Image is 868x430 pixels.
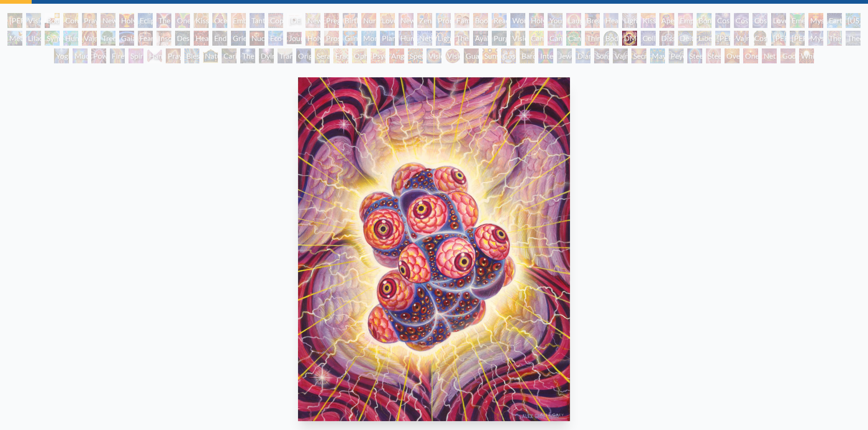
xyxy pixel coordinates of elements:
[641,13,656,28] div: Kiss of the [MEDICAL_DATA]
[566,31,581,46] div: Cannabacchus
[399,13,414,28] div: New Family
[631,48,646,63] div: Secret Writing Being
[156,31,171,46] div: Insomnia
[147,48,162,63] div: Hands that See
[417,31,432,46] div: Networks
[492,13,507,28] div: Reading
[566,13,581,28] div: Laughing Man
[259,48,274,63] div: Dying
[389,48,404,63] div: Angel Skin
[585,13,600,28] div: Breathing
[538,48,553,63] div: Interbeing
[613,48,628,63] div: Vajra Being
[622,13,637,28] div: Lightweaver
[520,48,535,63] div: Bardo Being
[138,13,153,28] div: Eclipse
[771,13,786,28] div: Love is a Cosmic Force
[678,31,693,46] div: Deities & Demons Drinking from the Milky Pool
[753,13,767,28] div: Cosmic Lovers
[298,77,570,421] img: DMT---The-Spirit-Molecule-2000-Alex-Grey-watermarked.jpg
[26,13,41,28] div: Visionary Origin of Language
[361,13,376,28] div: Nursing
[119,13,134,28] div: Holy Grail
[380,31,395,46] div: Planetary Prayers
[194,13,209,28] div: Kissing
[473,31,488,46] div: Ayahuasca Visitation
[73,48,88,63] div: Mudra
[212,13,227,28] div: Ocean of Love Bliss
[753,31,767,46] div: Cosmic [DEMOGRAPHIC_DATA]
[7,31,22,46] div: Metamorphosis
[734,13,749,28] div: Cosmic Artist
[436,13,451,28] div: Promise
[529,13,544,28] div: Holy Family
[268,13,283,28] div: Copulating
[510,31,525,46] div: Vision Tree
[250,31,264,46] div: Nuclear Crucifixion
[510,13,525,28] div: Wonder
[780,48,795,63] div: Godself
[175,31,190,46] div: Despair
[827,31,842,46] div: The Seer
[175,13,190,28] div: One Taste
[548,13,563,28] div: Young & Old
[287,13,302,28] div: [DEMOGRAPHIC_DATA] Embryo
[7,13,22,28] div: [PERSON_NAME] & Eve
[827,13,842,28] div: Earth Energies
[790,31,805,46] div: [PERSON_NAME]
[63,13,78,28] div: Contemplation
[650,48,665,63] div: Mayan Being
[45,31,60,46] div: Symbiosis: Gall Wasp & Oak Tree
[808,13,823,28] div: Mysteriosa 2
[725,48,739,63] div: Oversoul
[762,48,777,63] div: Net of Being
[45,13,60,28] div: Body, Mind, Spirit
[408,48,423,63] div: Spectral Lotus
[846,31,861,46] div: Theologue
[492,31,507,46] div: Purging
[268,31,283,46] div: Eco-Atlas
[790,13,805,28] div: Emerald Grail
[324,13,339,28] div: Pregnancy
[231,31,246,46] div: Grieving
[101,13,115,28] div: New Man New Woman
[82,31,97,46] div: Vajra Horse
[222,48,237,63] div: Caring
[240,48,255,63] div: The Soul Finds It's Way
[436,31,451,46] div: Lightworker
[734,31,749,46] div: Vajra Guru
[659,13,674,28] div: Aperture
[63,31,78,46] div: Humming Bird
[166,48,181,63] div: Praying Hands
[659,31,674,46] div: Dissectional Art for Tool's Lateralus CD
[715,13,730,28] div: Cosmic Creativity
[305,13,320,28] div: Newborn
[54,48,69,63] div: Yogi & the Möbius Sphere
[454,13,469,28] div: Family
[129,48,143,63] div: Spirit Animates the Flesh
[529,31,544,46] div: Cannabis Mudra
[771,31,786,46] div: [PERSON_NAME]
[82,13,97,28] div: Praying
[604,31,618,46] div: Body/Mind as a Vibratory Field of Energy
[557,48,572,63] div: Jewel Being
[352,48,367,63] div: Ophanic Eyelash
[622,31,637,46] div: DMT - The Spirit Molecule
[715,31,730,46] div: [PERSON_NAME]
[427,48,441,63] div: Vision Crystal
[371,48,386,63] div: Psychomicrograph of a Fractal Paisley Cherub Feather Tip
[156,13,171,28] div: The Kiss
[669,48,684,63] div: Peyote Being
[361,31,376,46] div: Monochord
[324,31,339,46] div: Prostration
[473,13,488,28] div: Boo-boo
[808,31,823,46] div: Mystic Eye
[296,48,311,63] div: Original Face
[482,48,497,63] div: Sunyata
[212,31,227,46] div: Endarkenment
[110,48,125,63] div: Firewalking
[585,31,600,46] div: Third Eye Tears of Joy
[26,31,41,46] div: Lilacs
[678,13,693,28] div: Empowerment
[250,13,264,28] div: Tantra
